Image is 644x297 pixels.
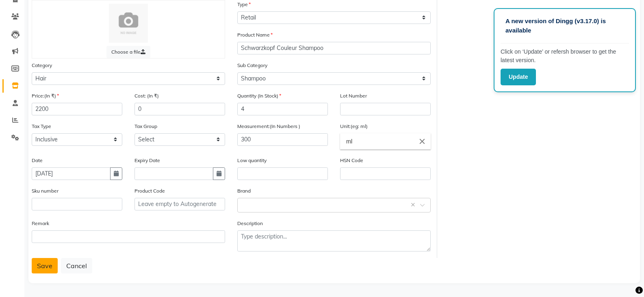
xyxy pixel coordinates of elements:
label: Measurement:(In Numbers ) [237,123,300,130]
label: Unit:(eg: ml) [340,123,368,130]
img: Cinque Terre [109,4,148,43]
label: Expiry Date [134,157,160,164]
label: Choose a file [106,46,150,58]
label: Remark [32,220,49,227]
label: Type [237,1,251,8]
i: Close [418,137,427,146]
label: Cost: (In ₹) [134,92,159,100]
label: Category [32,62,52,69]
label: Product Code [134,187,165,195]
button: Update [501,69,536,85]
label: Brand [237,187,251,195]
label: Low quantity [237,157,267,164]
label: Date [32,157,43,164]
label: Quantity (In Stock) [237,92,281,100]
label: Price:(In ₹) [32,92,59,100]
p: Click on ‘Update’ or refersh browser to get the latest version. [501,48,629,65]
label: Product Name [237,31,273,39]
p: A new version of Dingg (v3.17.0) is available [505,17,624,35]
input: Leave empty to Autogenerate [134,198,225,210]
label: Description [237,220,263,227]
label: Lot Number [340,92,367,100]
label: Tax Type [32,123,51,130]
label: Sku number [32,187,59,195]
label: HSN Code [340,157,363,164]
button: Save [32,258,58,273]
button: Cancel [61,258,92,273]
label: Tax Group [134,123,157,130]
label: Sub Category [237,62,267,69]
span: Clear all [411,201,418,209]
